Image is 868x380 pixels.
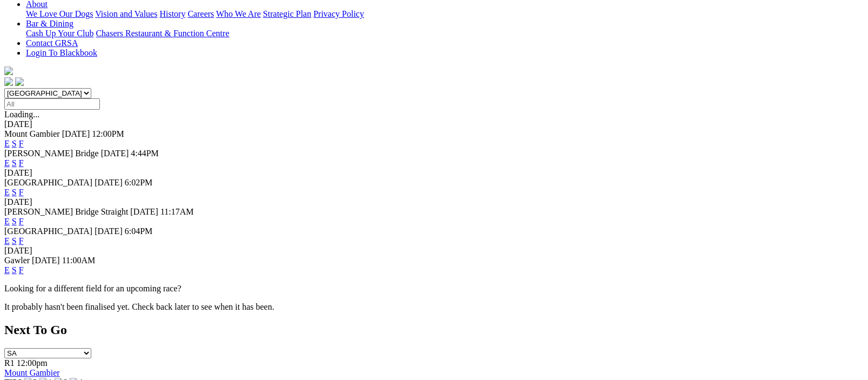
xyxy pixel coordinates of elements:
[26,19,73,28] a: Bar & Dining
[125,226,153,236] span: 6:04PM
[19,265,24,275] a: F
[26,48,97,57] a: Login To Blackbook
[19,217,24,226] a: F
[4,226,92,236] span: [GEOGRAPHIC_DATA]
[131,149,159,158] span: 4:44PM
[130,207,158,216] span: [DATE]
[263,9,311,18] a: Strategic Plan
[216,9,261,18] a: Who We Are
[4,217,10,226] a: E
[95,226,123,236] span: [DATE]
[26,29,864,38] div: Bar & Dining
[4,66,13,75] img: logo-grsa-white.png
[4,77,13,86] img: facebook.svg
[19,236,24,245] a: F
[4,197,864,207] div: [DATE]
[96,29,229,38] a: Chasers Restaurant & Function Centre
[4,284,864,294] p: Looking for a different field for an upcoming race?
[187,9,214,18] a: Careers
[62,256,96,265] span: 11:00AM
[12,158,17,168] a: S
[12,236,17,245] a: S
[125,178,153,187] span: 6:02PM
[26,38,78,48] a: Contact GRSA
[4,188,10,197] a: E
[4,119,864,129] div: [DATE]
[4,358,15,368] span: R1
[95,178,123,187] span: [DATE]
[15,77,24,86] img: twitter.svg
[26,9,864,19] div: About
[12,188,17,197] a: S
[12,265,17,275] a: S
[4,236,10,245] a: E
[4,178,92,187] span: [GEOGRAPHIC_DATA]
[4,129,60,138] span: Mount Gambier
[4,207,128,216] span: [PERSON_NAME] Bridge Straight
[101,149,129,158] span: [DATE]
[17,358,48,368] span: 12:00pm
[4,246,864,256] div: [DATE]
[26,9,93,18] a: We Love Our Dogs
[4,368,60,377] a: Mount Gambier
[4,158,10,168] a: E
[19,139,24,148] a: F
[4,302,274,311] partial: It probably hasn't been finalised yet. Check back later to see when it has been.
[160,207,194,216] span: 11:17AM
[313,9,364,18] a: Privacy Policy
[12,139,17,148] a: S
[26,29,93,38] a: Cash Up Your Club
[4,149,99,158] span: [PERSON_NAME] Bridge
[159,9,185,18] a: History
[4,265,10,275] a: E
[19,158,24,168] a: F
[62,129,90,138] span: [DATE]
[4,139,10,148] a: E
[32,256,60,265] span: [DATE]
[92,129,124,138] span: 12:00PM
[4,256,30,265] span: Gawler
[95,9,157,18] a: Vision and Values
[4,323,864,337] h2: Next To Go
[4,168,864,178] div: [DATE]
[4,98,100,110] input: Select date
[4,110,39,119] span: Loading...
[12,217,17,226] a: S
[19,188,24,197] a: F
